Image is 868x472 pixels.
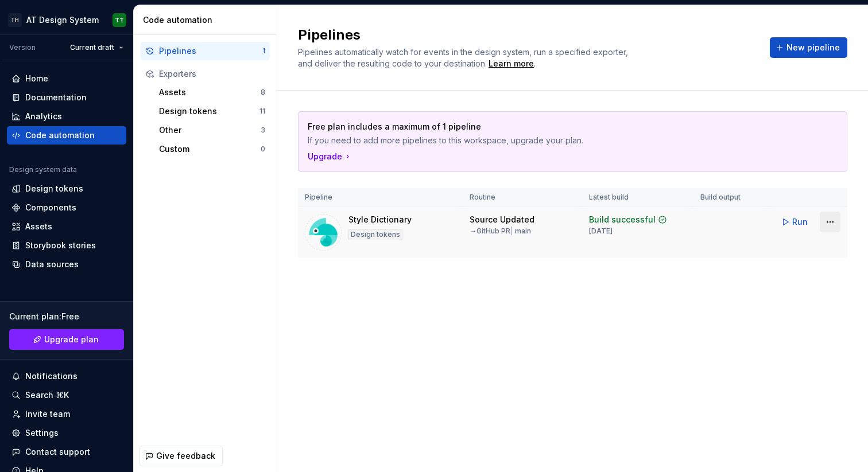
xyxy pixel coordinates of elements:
[792,216,808,228] span: Run
[25,221,52,232] div: Assets
[115,15,124,25] div: TT
[25,92,87,103] div: Documentation
[298,26,756,44] h2: Pipelines
[7,443,126,461] button: Contact support
[159,143,261,155] div: Custom
[693,188,769,207] th: Build output
[7,107,126,126] a: Analytics
[25,427,59,439] div: Settings
[25,259,79,270] div: Data sources
[7,198,126,217] a: Components
[159,45,262,57] div: Pipelines
[143,14,272,26] div: Code automation
[510,227,513,235] span: |
[159,87,261,98] div: Assets
[470,214,534,225] div: Source Updated
[154,121,270,139] button: Other3
[7,88,126,107] a: Documentation
[7,69,126,88] a: Home
[7,180,126,198] a: Design tokens
[7,386,126,404] button: Search ⌘K
[44,334,99,345] span: Upgrade plan
[463,188,582,207] th: Routine
[7,424,126,442] a: Settings
[7,236,126,255] a: Storybook stories
[141,42,270,60] button: Pipelines1
[470,227,531,236] div: → GitHub PR main
[25,389,69,401] div: Search ⌘K
[159,124,261,136] div: Other
[25,202,76,213] div: Components
[26,14,99,26] div: AT Design System
[261,88,265,97] div: 8
[348,229,402,240] div: Design tokens
[589,214,656,225] div: Build successful
[8,13,22,27] div: TH
[298,188,463,207] th: Pipeline
[261,145,265,154] div: 0
[770,37,847,58] button: New pipeline
[156,450,215,462] span: Give feedback
[308,135,757,146] p: If you need to add more pipelines to this workspace, upgrade your plan.
[9,43,36,52] div: Version
[7,255,126,274] a: Data sources
[2,7,131,32] button: THAT Design SystemTT
[298,47,630,68] span: Pipelines automatically watch for events in the design system, run a specified exporter, and deli...
[489,58,534,69] a: Learn more
[154,102,270,120] button: Design tokens11
[25,446,90,458] div: Contact support
[154,140,270,158] button: Custom0
[139,446,223,466] button: Give feedback
[25,130,95,141] div: Code automation
[582,188,693,207] th: Latest build
[7,405,126,423] a: Invite team
[589,227,613,236] div: [DATE]
[308,121,757,132] p: Free plan includes a maximum of 1 pipeline
[9,329,124,350] button: Upgrade plan
[7,126,126,145] a: Code automation
[25,370,77,382] div: Notifications
[25,240,96,251] div: Storybook stories
[7,217,126,236] a: Assets
[25,73,48,84] div: Home
[154,83,270,102] button: Assets8
[25,111,62,122] div: Analytics
[25,183,83,194] div: Design tokens
[487,60,536,68] span: .
[308,151,352,162] button: Upgrade
[70,43,114,52] span: Current draft
[65,40,129,56] button: Current draft
[9,165,77,174] div: Design system data
[776,212,815,232] button: Run
[9,311,124,322] div: Current plan : Free
[25,408,70,420] div: Invite team
[262,46,265,56] div: 1
[348,214,412,225] div: Style Dictionary
[261,126,265,135] div: 3
[159,68,265,80] div: Exporters
[159,106,259,117] div: Design tokens
[7,367,126,385] button: Notifications
[259,107,265,116] div: 11
[786,42,840,53] span: New pipeline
